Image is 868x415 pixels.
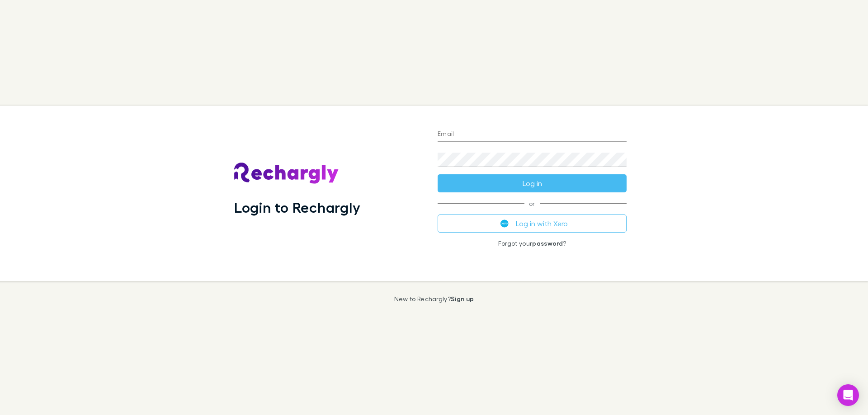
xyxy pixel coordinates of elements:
h1: Login to Rechargly [234,199,360,216]
span: or [438,203,627,204]
button: Log in [438,174,627,192]
p: New to Rechargly? [394,295,474,303]
img: Rechargly's Logo [234,163,339,184]
div: Open Intercom Messenger [837,384,859,406]
p: Forgot your ? [438,240,627,247]
a: Sign up [451,295,474,303]
img: Xero's logo [500,219,509,228]
a: password [532,239,563,247]
button: Log in with Xero [438,214,627,233]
